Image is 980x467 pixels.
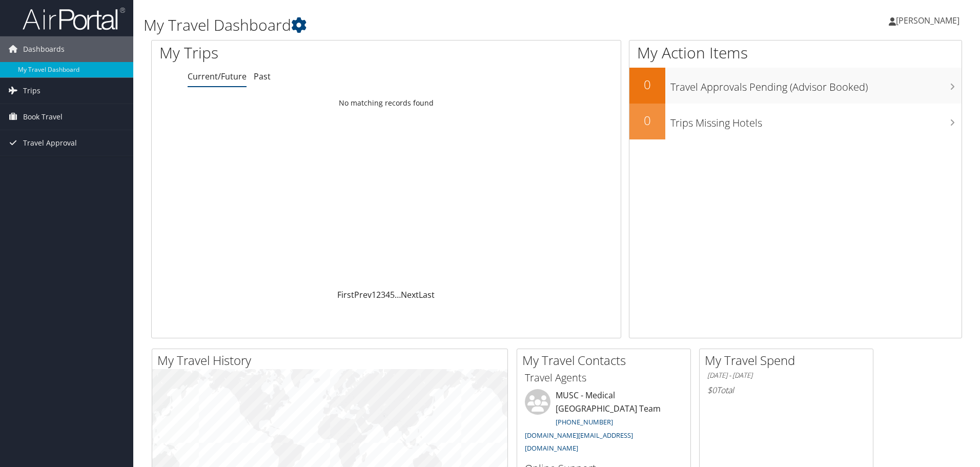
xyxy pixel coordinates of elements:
[707,384,717,396] span: $0
[385,289,390,300] a: 4
[522,352,690,369] h2: My Travel Contacts
[157,352,507,369] h2: My Travel History
[525,371,683,385] h3: Travel Agents
[896,15,959,26] span: [PERSON_NAME]
[670,111,962,130] h3: Trips Missing Hotels
[629,68,962,104] a: 0Travel Approvals Pending (Advisor Booked)
[520,389,688,457] li: MUSC - Medical [GEOGRAPHIC_DATA] Team
[629,104,962,139] a: 0Trips Missing Hotels
[419,289,435,300] a: Last
[354,289,372,300] a: Prev
[188,71,247,82] a: Current/Future
[23,104,63,130] span: Book Travel
[381,289,385,300] a: 3
[629,112,665,129] h2: 0
[376,289,381,300] a: 2
[144,14,695,36] h1: My Travel Dashboard
[401,289,419,300] a: Next
[525,431,633,453] a: [DOMAIN_NAME][EMAIL_ADDRESS][DOMAIN_NAME]
[670,75,962,94] h3: Travel Approvals Pending (Advisor Booked)
[707,371,865,380] h6: [DATE] - [DATE]
[629,42,962,64] h1: My Action Items
[23,130,77,156] span: Travel Approval
[629,76,665,93] h2: 0
[23,78,40,104] span: Trips
[372,289,376,300] a: 1
[707,384,865,396] h6: Total
[705,352,873,369] h2: My Travel Spend
[23,36,65,62] span: Dashboards
[889,5,970,36] a: [PERSON_NAME]
[556,417,613,427] a: [PHONE_NUMBER]
[152,94,621,112] td: No matching records found
[395,289,401,300] span: …
[337,289,354,300] a: First
[254,71,271,82] a: Past
[390,289,395,300] a: 5
[159,42,418,64] h1: My Trips
[23,7,125,31] img: airportal-logo.png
